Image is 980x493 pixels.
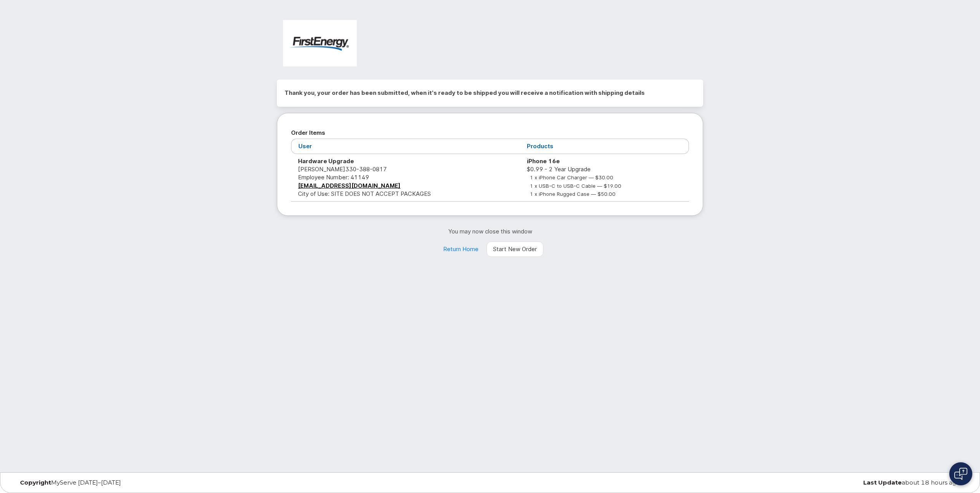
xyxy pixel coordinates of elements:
h2: Thank you, your order has been submitted, when it's ready to be shipped you will receive a notifi... [285,87,695,99]
th: User [291,139,520,154]
strong: Copyright [20,479,51,486]
a: Return Home [437,242,485,257]
strong: Last Update [863,479,902,486]
th: Products [520,139,689,154]
div: about 18 hours ago [649,480,966,486]
strong: iPhone 16e [527,157,560,165]
td: [PERSON_NAME] City of Use: SITE DOES NOT ACCEPT PACKAGES [291,154,520,202]
div: MyServe [DATE]–[DATE] [14,480,331,486]
small: 1 x iPhone Rugged Case — $50.00 [530,191,616,197]
small: 1 x iPhone Car Charger — $30.00 [530,174,613,180]
p: You may now close this window [277,227,703,235]
img: Open chat [954,468,967,480]
small: 1 x USB-C to USB-C Cable — $19.00 [530,183,621,189]
span: 0817 [370,165,387,173]
span: Employee Number: 41149 [298,174,369,181]
span: 330 [345,165,387,173]
h2: Order Items [291,127,689,139]
strong: Hardware Upgrade [298,157,354,165]
td: $0.99 - 2 Year Upgrade [520,154,689,202]
img: FirstEnergy Corp [283,20,357,66]
a: [EMAIL_ADDRESS][DOMAIN_NAME] [298,182,401,189]
span: 388 [356,165,370,173]
a: Start New Order [487,242,543,257]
